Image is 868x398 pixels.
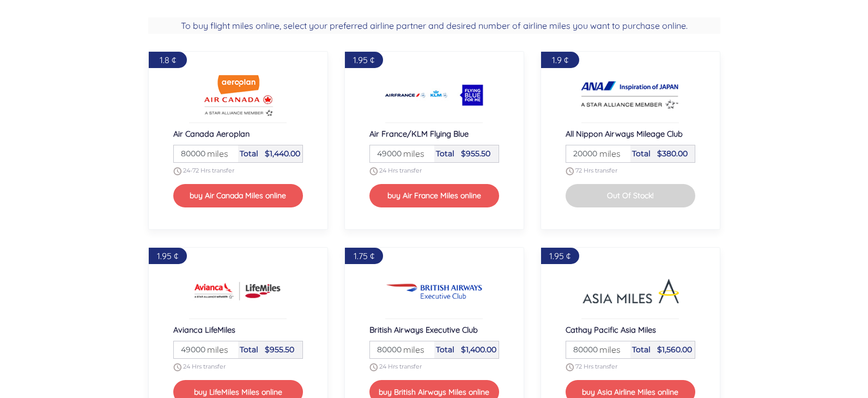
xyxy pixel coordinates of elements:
span: Total [240,345,258,354]
img: schedule.png [566,167,574,175]
span: miles [202,147,228,160]
img: Buy Air France/KLM Flying Blue Airline miles online [385,74,483,117]
span: 24 Hrs transfer [183,363,226,371]
span: $380.00 [657,149,688,158]
img: schedule.png [566,363,574,371]
span: $1,440.00 [265,149,300,158]
span: $1,560.00 [657,345,692,354]
span: $1,400.00 [461,345,496,354]
span: Avianca LifeMiles [173,324,235,335]
img: schedule.png [173,363,181,371]
span: British Airways Executive Club [369,324,478,335]
h2: To buy flight miles online, select your preferred airline partner and desired number of airline m... [148,17,720,34]
span: miles [398,343,424,356]
img: Buy Cathay Pacific Asia Miles Airline miles online [581,270,679,313]
span: 72 Hrs transfer [575,167,617,174]
span: $955.50 [265,345,294,354]
span: miles [398,147,424,160]
span: 24 Hrs transfer [379,363,422,371]
span: 1.95 ¢ [157,250,178,261]
button: Out Of Stock! [566,184,695,207]
img: Buy Avianca LifeMiles Airline miles online [189,270,287,313]
img: Buy Air Canada Aeroplan Airline miles online [189,74,287,117]
span: Air France/KLM Flying Blue [369,128,469,139]
span: 24-72 Hrs transfer [183,167,234,174]
span: 72 Hrs transfer [575,363,617,371]
button: buy Air France Miles online [369,184,499,207]
span: 1.95 ¢ [549,250,570,261]
span: 1.8 ¢ [160,54,176,65]
span: Total [436,345,454,354]
img: schedule.png [369,167,378,175]
span: Total [240,149,258,158]
img: Buy All Nippon Airways Mileage Club Airline miles online [581,74,679,117]
span: Total [632,345,651,354]
span: $955.50 [461,149,490,158]
span: Total [436,149,454,158]
span: 1.75 ¢ [354,250,374,261]
span: Cathay Pacific Asia Miles [566,324,656,335]
span: miles [202,343,228,356]
span: All Nippon Airways Mileage Club [566,128,683,139]
img: schedule.png [173,167,181,175]
span: 24 Hrs transfer [379,167,422,174]
img: schedule.png [369,363,378,371]
span: 1.95 ¢ [353,54,374,65]
span: miles [594,147,621,160]
span: Total [632,149,651,158]
span: Air Canada Aeroplan [173,128,250,139]
span: miles [594,343,621,356]
span: 1.9 ¢ [552,54,568,65]
img: Buy British Airways Executive Club Airline miles online [385,270,483,313]
button: buy Air Canada Miles online [173,184,303,207]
